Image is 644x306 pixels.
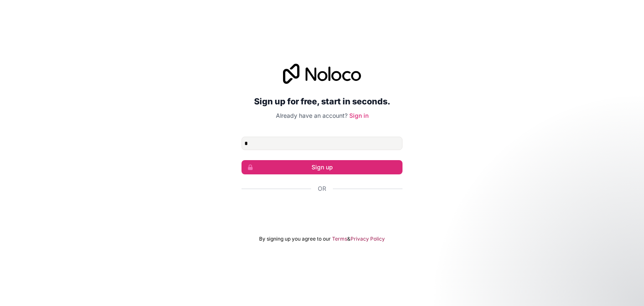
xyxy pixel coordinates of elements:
a: Sign in [349,112,369,119]
span: By signing up you agree to our [259,236,331,242]
input: Email address [241,137,402,150]
button: Sign up [241,160,402,174]
iframe: Sign in with Google Button [237,202,407,220]
h2: Sign up for free, start in seconds. [241,94,402,109]
iframe: Intercom notifications message [476,243,644,302]
span: Already have an account? [276,112,348,119]
span: & [347,236,351,242]
a: Terms [332,236,347,242]
span: Or [318,184,326,193]
a: Privacy Policy [351,236,385,242]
